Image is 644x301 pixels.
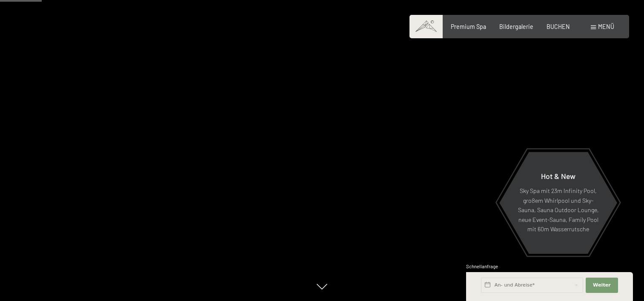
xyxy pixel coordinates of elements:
span: Schnellanfrage [466,264,498,269]
span: Menü [598,23,614,30]
a: BUCHEN [547,23,570,30]
span: Hot & New [541,171,575,181]
a: Premium Spa [451,23,486,30]
span: Weiter [593,282,611,289]
p: Sky Spa mit 23m Infinity Pool, großem Whirlpool und Sky-Sauna, Sauna Outdoor Lounge, neue Event-S... [518,186,599,234]
button: Weiter [586,278,618,293]
a: Bildergalerie [499,23,533,30]
a: Hot & New Sky Spa mit 23m Infinity Pool, großem Whirlpool und Sky-Sauna, Sauna Outdoor Lounge, ne... [499,151,618,254]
